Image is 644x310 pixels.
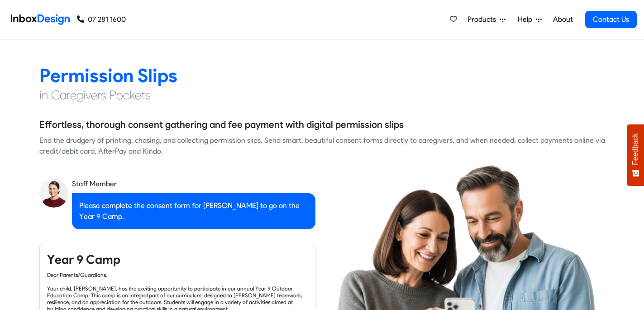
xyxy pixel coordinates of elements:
a: Products [464,10,509,29]
span: Help [518,14,536,25]
a: Help [514,10,545,29]
div: End the drudgery of printing, chasing, and collecting permission slips. Send smart, beautiful con... [39,135,605,157]
a: Contact Us [585,11,637,28]
h4: Year 9 Camp [47,252,308,268]
span: Products [467,14,500,25]
a: About [550,10,575,29]
h4: in Caregivers Pockets [39,87,605,103]
img: staff_avatar.png [39,179,68,208]
span: Feedback [631,133,639,165]
button: Feedback - Show survey [627,124,644,186]
div: Please complete the consent form for [PERSON_NAME] to go on the Year 9 Camp. [72,193,315,229]
a: 07 281 1600 [77,14,126,25]
h2: Permission Slips [39,64,605,87]
h5: Effortless, thorough consent gathering and fee payment with digital permission slips [39,118,404,131]
div: Staff Member [72,179,315,189]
